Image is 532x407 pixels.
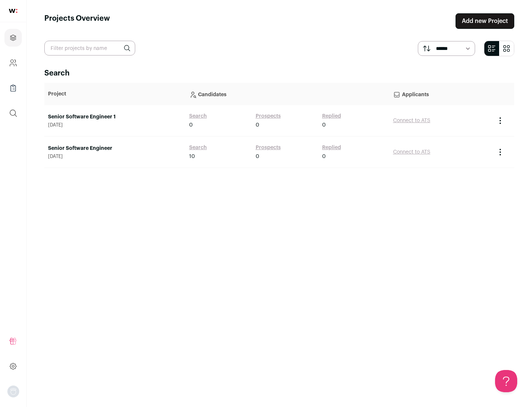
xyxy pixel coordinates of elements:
p: Applicants [393,87,488,101]
img: nopic.png [7,386,19,397]
span: 0 [322,121,326,129]
span: 0 [189,121,193,129]
a: Senior Software Engineer [48,145,182,152]
span: 0 [322,153,326,160]
a: Connect to ATS [393,149,430,155]
button: Open dropdown [7,386,19,397]
img: wellfound-shorthand-0d5821cbd27db2630d0214b213865d53afaa358527fdda9d0ea32b1df1b89c2c.svg [9,9,17,13]
a: Company Lists [4,79,22,97]
a: Connect to ATS [393,118,430,123]
a: Replied [322,144,341,151]
a: Prospects [256,112,281,120]
a: Search [189,144,207,151]
button: Project Actions [496,116,505,125]
span: 0 [256,153,259,160]
h1: Projects Overview [44,13,110,29]
button: Project Actions [496,148,505,157]
a: Add new Project [456,13,514,29]
a: Projects [4,29,22,47]
span: [DATE] [48,154,182,159]
a: Senior Software Engineer 1 [48,113,182,121]
span: 10 [189,153,195,160]
iframe: Help Scout Beacon - Open [495,370,517,392]
h2: Search [44,68,514,78]
a: Search [189,112,207,120]
span: [DATE] [48,122,182,128]
span: 0 [256,121,259,129]
a: Prospects [256,144,281,151]
input: Filter projects by name [44,41,135,55]
a: Company and ATS Settings [4,54,22,72]
p: Project [48,90,182,98]
a: Replied [322,112,341,120]
p: Candidates [189,87,386,101]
